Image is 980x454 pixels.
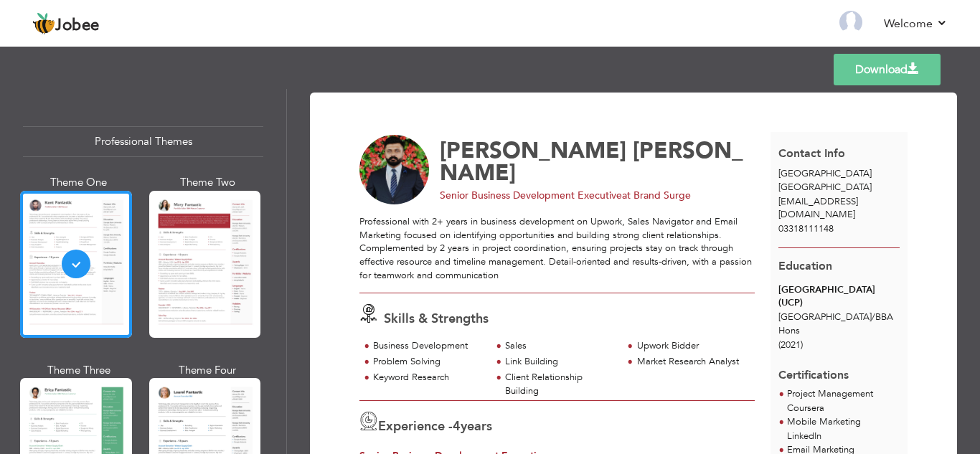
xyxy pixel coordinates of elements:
div: [GEOGRAPHIC_DATA] (UCP) [778,283,900,310]
span: / [872,311,875,323]
div: Client Relationship Building [505,371,615,397]
span: at Brand Surge [622,189,691,202]
span: Education [778,258,832,274]
span: Senior Business Development Executive [440,189,622,202]
span: [EMAIL_ADDRESS][DOMAIN_NAME] [778,195,858,222]
div: Theme Three [23,363,135,378]
a: Jobee [32,12,100,35]
span: [GEOGRAPHIC_DATA] [778,181,872,194]
img: jobee.io [32,12,55,35]
div: Theme Four [152,363,264,378]
div: Theme One [23,175,135,190]
span: [PERSON_NAME] [440,136,743,188]
img: No image [359,135,430,205]
span: Jobee [55,18,100,34]
div: Keyword Research [373,371,483,384]
span: [GEOGRAPHIC_DATA] BBA Hons [778,311,893,337]
a: Welcome [884,15,948,32]
div: Upwork Bidder [637,339,747,353]
span: (2021) [778,339,803,351]
div: Business Development [373,339,483,353]
div: Sales [505,339,615,353]
div: Problem Solving [373,355,483,369]
div: Professional Themes [23,126,263,157]
div: Market Research Analyst [637,355,747,369]
span: Project Management [787,387,873,400]
div: Professional with 2+ years in business development on Upwork, Sales Navigator and Email Marketing... [359,215,755,282]
img: Profile Img [839,11,862,34]
span: 03318111148 [778,222,834,235]
span: Contact Info [778,146,845,161]
div: Link Building [505,355,615,369]
span: Certifications [778,356,849,384]
span: Mobile Marketing [787,415,861,428]
div: Theme Two [152,175,264,190]
a: Download [834,54,941,85]
span: [PERSON_NAME] [440,136,626,166]
span: Skills & Strengths [384,310,489,328]
p: LinkedIn [787,430,891,444]
span: [GEOGRAPHIC_DATA] [778,167,872,180]
p: Coursera [787,402,873,416]
span: Experience - [378,417,453,435]
span: 4 [453,417,461,435]
label: years [453,417,492,436]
